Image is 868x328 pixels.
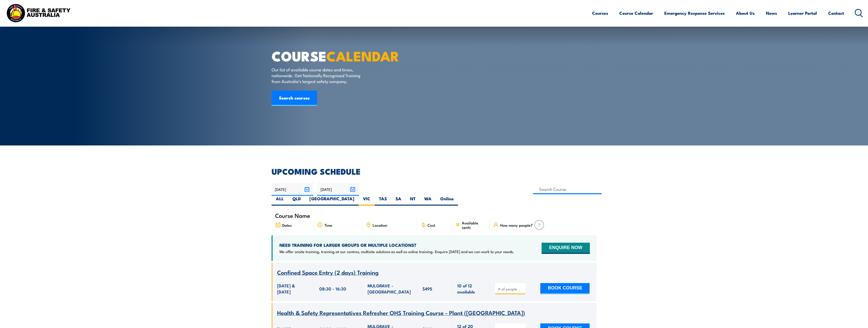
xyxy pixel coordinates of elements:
input: From date [272,183,313,196]
label: NT [406,196,420,206]
label: Online [436,196,458,206]
span: Cost [428,223,435,227]
a: Contact [828,6,844,20]
input: # of people [498,286,523,291]
strong: CALENDAR [326,45,399,66]
label: ALL [272,196,288,206]
a: Health & Safety Representatives Refresher OHS Training Course - Plant ([GEOGRAPHIC_DATA]) [277,310,525,316]
span: MULGRAVE - [GEOGRAPHIC_DATA] [368,283,411,294]
a: Confined Space Entry (2 days) Training [277,269,378,276]
a: Course Calendar [619,6,653,20]
a: Learner Portal [788,6,817,20]
label: VIC [359,196,375,206]
span: How many people? [500,223,533,227]
a: Search courses [272,91,317,106]
input: Search Course [533,184,602,194]
label: WA [420,196,436,206]
p: Our list of available course dates and times, nationwide. Get Nationally Recognised Training from... [272,67,364,84]
p: We offer onsite training, training at our centres, multisite solutions as well as online training... [279,249,514,254]
span: Available spots [462,221,486,229]
span: Time [324,223,332,227]
button: BOOK COURSE [540,283,590,294]
span: 10 of 12 available [457,283,484,294]
span: Health & Safety Representatives Refresher OHS Training Course - Plant ([GEOGRAPHIC_DATA]) [277,308,525,317]
label: [GEOGRAPHIC_DATA] [305,196,359,206]
span: $495 [422,286,432,291]
label: QLD [288,196,305,206]
span: Dates [282,223,292,227]
span: Location [373,223,387,227]
a: News [766,6,777,20]
span: [DATE] & [DATE] [277,283,308,294]
span: 08:30 - 16:30 [319,286,346,291]
label: TAS [375,196,391,206]
h4: NEED TRAINING FOR LARGER GROUPS OR MULTIPLE LOCATIONS? [279,242,514,248]
input: To date [317,183,359,196]
label: SA [391,196,406,206]
span: Confined Space Entry (2 days) Training [277,268,378,276]
button: ENQUIRE NOW [542,243,590,254]
a: Emergency Response Services [664,6,725,20]
h2: UPCOMING SCHEDULE [272,168,597,175]
span: Course Name [275,213,310,218]
a: Courses [592,6,608,20]
a: About Us [736,6,755,20]
h1: COURSE [272,50,397,62]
